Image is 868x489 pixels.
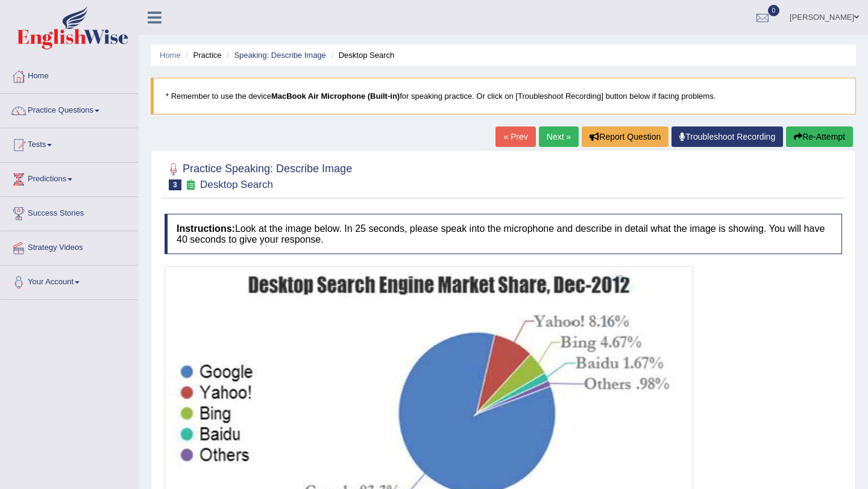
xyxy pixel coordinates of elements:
[151,78,856,114] blockquote: * Remember to use the device for speaking practice. Or click on [Troubleshoot Recording] button b...
[1,266,138,296] a: Your Account
[768,5,780,16] span: 0
[165,160,352,190] h2: Practice Speaking: Describe Image
[160,51,181,60] a: Home
[786,126,853,147] button: Re-Attempt
[184,179,197,191] small: Exam occurring question
[1,94,138,124] a: Practice Questions
[1,231,138,261] a: Strategy Videos
[165,214,842,254] h4: Look at the image below. In 25 seconds, please speak into the microphone and describe in detail w...
[495,126,535,147] a: « Prev
[582,126,668,147] button: Report Question
[1,197,138,227] a: Success Stories
[183,49,221,61] li: Practice
[1,128,138,158] a: Tests
[328,49,394,61] li: Desktop Search
[539,126,579,147] a: Next »
[177,223,235,234] b: Instructions:
[200,179,273,190] small: Desktop Search
[234,51,325,60] a: Speaking: Describe Image
[169,179,181,190] span: 3
[1,163,138,193] a: Predictions
[1,60,138,90] a: Home
[271,92,400,101] b: MacBook Air Microphone (Built-in)
[671,126,783,147] a: Troubleshoot Recording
